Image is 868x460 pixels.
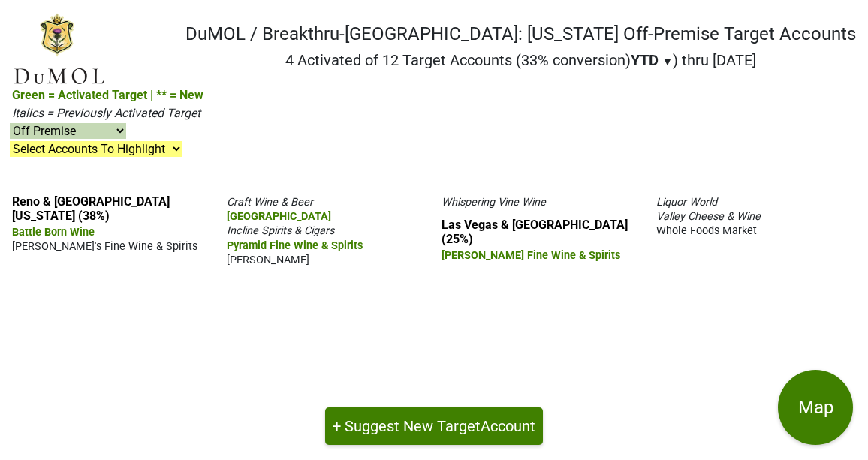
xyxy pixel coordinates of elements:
span: Whole Foods Market [656,224,757,237]
span: Battle Born Wine [12,226,95,239]
span: [PERSON_NAME] [227,254,309,266]
span: ▼ [662,55,674,68]
span: Green = Activated Target | ** = New [12,88,203,102]
span: [PERSON_NAME] Fine Wine & Spirits [442,249,620,262]
img: DuMOL [12,12,106,86]
span: Incline Spirits & Cigars [227,224,334,237]
span: Valley Cheese & Wine [656,210,761,223]
a: Reno & [GEOGRAPHIC_DATA][US_STATE] (38%) [12,194,170,223]
span: Craft Wine & Beer [227,196,313,209]
h1: DuMOL / Breakthru-[GEOGRAPHIC_DATA]: [US_STATE] Off-Premise Target Accounts [185,23,856,45]
span: [PERSON_NAME]'s Fine Wine & Spirits [12,240,197,253]
span: Liquor World [656,196,717,209]
span: Italics = Previously Activated Target [12,106,200,120]
span: YTD [631,51,659,69]
span: Whispering Vine Wine [442,196,546,209]
button: + Suggest New TargetAccount [325,407,543,445]
span: Pyramid Fine Wine & Spirits [227,239,363,252]
button: Map [778,370,853,445]
span: Account [481,417,535,435]
span: [GEOGRAPHIC_DATA] [227,210,331,223]
h2: 4 Activated of 12 Target Accounts (33% conversion) ) thru [DATE] [185,51,856,69]
a: Las Vegas & [GEOGRAPHIC_DATA] (25%) [442,218,628,246]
